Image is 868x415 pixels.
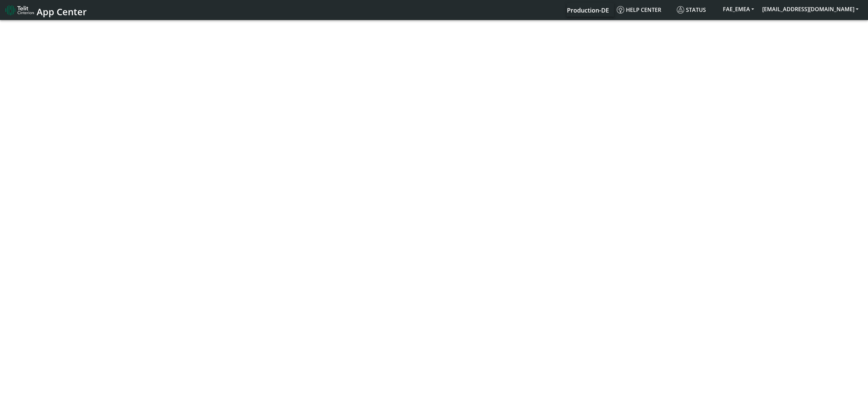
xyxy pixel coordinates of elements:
[617,6,624,14] img: knowledge.svg
[677,6,684,14] img: status.svg
[719,3,758,15] button: FAE_EMEA
[758,3,863,15] button: [EMAIL_ADDRESS][DOMAIN_NAME]
[567,6,609,14] span: Production-DE
[5,3,86,17] a: App Center
[614,3,674,17] a: Help center
[617,6,661,14] span: Help center
[567,3,609,17] a: Your current platform instance
[677,6,706,14] span: Status
[674,3,719,17] a: Status
[37,5,87,18] span: App Center
[5,5,34,16] img: logo-telit-cinterion-gw-new.png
